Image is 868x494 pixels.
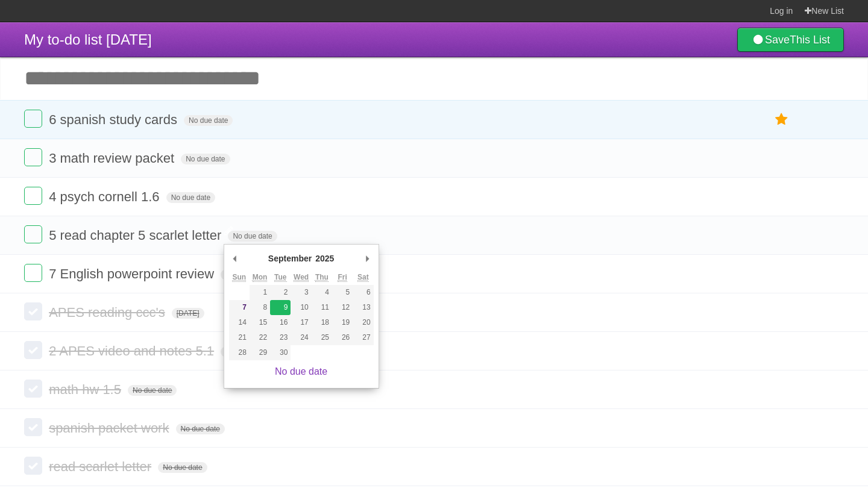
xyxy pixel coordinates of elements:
[221,269,269,280] span: No due date
[353,300,373,315] button: 13
[270,285,291,300] button: 2
[312,285,332,300] button: 4
[49,421,172,436] span: spanish packet work
[266,249,313,267] div: September
[158,462,207,473] span: No due date
[291,315,311,330] button: 17
[270,330,291,345] button: 23
[274,273,286,282] abbr: Tuesday
[270,345,291,360] button: 30
[250,345,270,360] button: 29
[275,366,327,377] a: No due date
[24,187,42,205] label: Done
[221,346,253,357] span: [DATE]
[49,112,180,127] span: 6 spanish study cards
[229,330,250,345] button: 21
[24,148,42,166] label: Done
[49,266,217,281] span: 7 English powerpoint review
[312,315,332,330] button: 18
[229,300,250,315] button: 7
[338,273,347,282] abbr: Friday
[315,273,329,282] abbr: Thursday
[229,315,250,330] button: 14
[24,110,42,128] label: Done
[49,382,124,397] span: math hw 1.5
[270,300,291,315] button: 9
[362,249,374,267] button: Next Month
[229,345,250,360] button: 28
[312,330,332,345] button: 25
[332,315,353,330] button: 19
[313,249,336,267] div: 2025
[250,300,270,315] button: 8
[49,228,224,243] span: 5 read chapter 5 scarlet letter
[291,300,311,315] button: 10
[24,264,42,282] label: Done
[312,300,332,315] button: 11
[49,189,162,204] span: 4 psych cornell 1.6
[250,315,270,330] button: 15
[24,457,42,475] label: Done
[270,315,291,330] button: 16
[24,302,42,320] label: Done
[790,34,830,46] b: This List
[291,330,311,345] button: 24
[24,341,42,359] label: Done
[332,330,353,345] button: 26
[166,192,215,203] span: No due date
[49,343,217,358] span: 2 APES video and notes 5.1
[737,28,844,52] a: SaveThis List
[291,285,311,300] button: 3
[184,115,233,126] span: No due date
[353,315,373,330] button: 20
[181,154,230,164] span: No due date
[24,225,42,243] label: Done
[24,380,42,398] label: Done
[353,285,373,300] button: 6
[770,110,793,130] label: Star task
[49,305,168,320] span: APES reading ccc's
[128,385,177,396] span: No due date
[232,273,246,282] abbr: Sunday
[294,273,309,282] abbr: Wednesday
[357,273,369,282] abbr: Saturday
[49,151,177,166] span: 3 math review packet
[172,308,204,319] span: [DATE]
[250,330,270,345] button: 22
[176,424,225,434] span: No due date
[332,285,353,300] button: 5
[353,330,373,345] button: 27
[24,31,152,48] span: My to-do list [DATE]
[24,418,42,436] label: Done
[228,231,277,242] span: No due date
[250,285,270,300] button: 1
[229,249,241,267] button: Previous Month
[253,273,268,282] abbr: Monday
[49,459,154,474] span: read scarlet letter
[332,300,353,315] button: 12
